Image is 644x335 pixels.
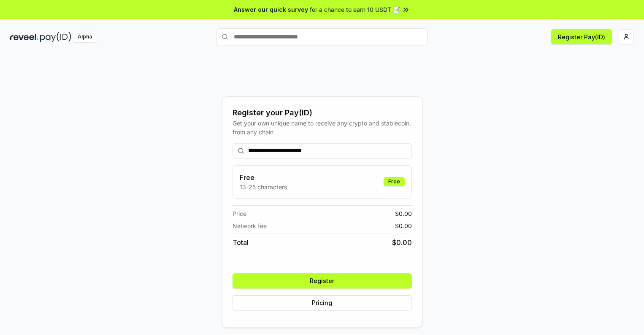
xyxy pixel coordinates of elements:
[395,221,412,230] span: $ 0.00
[395,209,412,218] span: $ 0.00
[240,172,287,182] h3: Free
[233,107,412,119] div: Register your Pay(ID)
[551,29,612,44] button: Register Pay(ID)
[233,237,249,248] span: Total
[310,5,400,14] span: for a chance to earn 10 USDT 📝
[240,182,287,191] p: 13-25 characters
[384,177,405,186] div: Free
[234,5,308,14] span: Answer our quick survey
[233,221,267,230] span: Network fee
[10,32,38,42] img: reveel_dark
[40,32,71,42] img: pay_id
[233,295,412,310] button: Pricing
[233,273,412,289] button: Register
[233,119,412,136] div: Get your own unique name to receive any crypto and stablecoin, from any chain
[233,209,246,218] span: Price
[392,237,412,248] span: $ 0.00
[73,32,97,42] div: Alpha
